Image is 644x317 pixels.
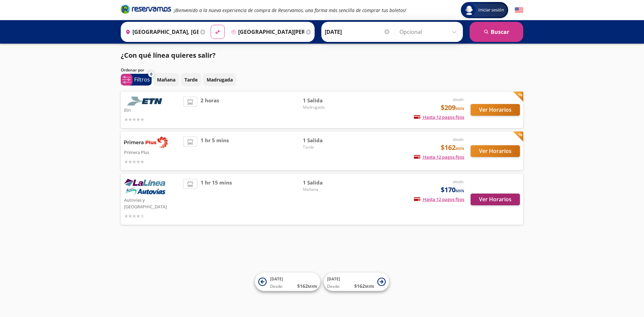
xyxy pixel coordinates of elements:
[121,74,152,86] button: 0Filtros
[365,284,374,289] small: MXN
[124,137,168,148] img: Primera Plus
[515,6,523,14] button: English
[228,23,304,40] input: Buscar Destino
[327,283,340,289] span: Desde:
[124,97,168,106] img: Etn
[455,106,464,111] small: MXN
[270,283,283,289] span: Desde:
[181,73,201,86] button: Tarde
[414,154,464,160] span: Hasta 12 pagos fijos
[441,103,464,113] span: $209
[124,106,180,114] p: Etn
[303,97,350,104] span: 1 Salida
[303,187,350,193] span: Mañana
[297,282,317,289] span: $ 162
[184,76,198,83] p: Tarde
[453,137,464,142] em: desde:
[303,104,350,110] span: Madrugada
[153,73,179,86] button: Mañana
[414,114,464,120] span: Hasta 12 pagos fijos
[324,273,389,291] button: [DATE]Desde:$162MXN
[121,4,171,14] i: Brand Logo
[455,188,464,193] small: MXN
[471,145,520,157] button: Ver Horarios
[201,97,219,123] span: 2 horas
[207,76,233,83] p: Madrugada
[453,97,464,102] em: desde:
[201,137,229,165] span: 1 hr 5 mins
[303,137,350,144] span: 1 Salida
[471,194,520,205] button: Ver Horarios
[121,67,144,73] p: Ordenar por
[157,76,175,83] p: Mañana
[303,179,350,187] span: 1 Salida
[455,146,464,151] small: MXN
[453,179,464,184] em: desde:
[203,73,236,86] button: Madrugada
[255,273,320,291] button: [DATE]Desde:$162MXN
[470,22,523,42] button: Buscar
[354,282,374,289] span: $ 162
[124,148,180,156] p: Primera Plus
[399,23,460,40] input: Opcional
[201,179,232,220] span: 1 hr 15 mins
[327,276,340,282] span: [DATE]
[414,196,464,202] span: Hasta 12 pagos fijos
[124,179,165,196] img: Autovías y La Línea
[124,196,180,210] p: Autovías y [GEOGRAPHIC_DATA]
[270,276,283,282] span: [DATE]
[476,7,507,13] span: Iniciar sesión
[121,50,216,60] p: ¿Con qué línea quieres salir?
[303,144,350,150] span: Tarde
[441,143,464,153] span: $162
[174,7,406,13] em: ¡Bienvenido a la nueva experiencia de compra de Reservamos, una forma más sencilla de comprar tus...
[123,23,199,40] input: Buscar Origen
[121,4,171,16] a: Brand Logo
[441,185,464,195] span: $170
[150,71,152,77] span: 0
[308,284,317,289] small: MXN
[471,104,520,116] button: Ver Horarios
[325,23,390,40] input: Elegir Fecha
[134,75,150,84] p: Filtros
